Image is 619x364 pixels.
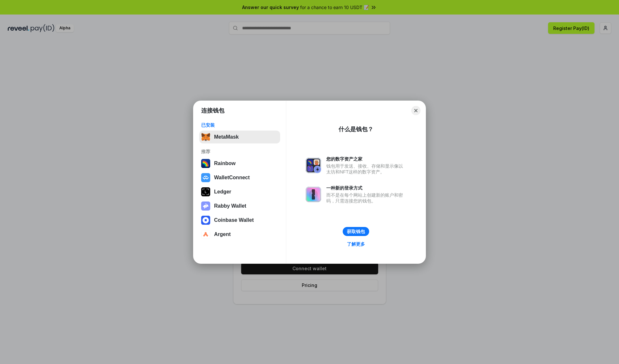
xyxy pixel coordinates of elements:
[214,161,236,166] div: Rainbow
[347,241,365,247] div: 了解更多
[214,134,239,140] div: MetaMask
[201,159,210,168] img: svg+xml,%3Csvg%20width%3D%22120%22%20height%3D%22120%22%20viewBox%3D%220%200%20120%20120%22%20fil...
[343,240,369,248] a: 了解更多
[347,229,365,234] div: 获取钱包
[201,230,210,239] img: svg+xml,%3Csvg%20width%3D%2228%22%20height%3D%2228%22%20viewBox%3D%220%200%2028%2028%22%20fill%3D...
[201,187,210,196] img: svg+xml,%3Csvg%20xmlns%3D%22http%3A%2F%2Fwww.w3.org%2F2000%2Fsvg%22%20width%3D%2228%22%20height%3...
[201,133,210,142] img: svg+xml,%3Csvg%20fill%3D%22none%22%20height%3D%2233%22%20viewBox%3D%220%200%2035%2033%22%20width%...
[326,192,406,204] div: 而不是在每个网站上创建新的账户和密码，只需连接您的钱包。
[339,125,373,133] div: 什么是钱包？
[199,185,280,198] button: Ledger
[199,214,280,227] button: Coinbase Wallet
[306,187,321,202] img: svg+xml,%3Csvg%20xmlns%3D%22http%3A%2F%2Fwww.w3.org%2F2000%2Fsvg%22%20fill%3D%22none%22%20viewBox...
[201,149,278,154] div: 推荐
[326,185,406,191] div: 一种新的登录方式
[214,189,231,195] div: Ledger
[199,200,280,212] button: Rabby Wallet
[199,131,280,143] button: MetaMask
[343,227,369,236] button: 获取钱包
[214,217,254,223] div: Coinbase Wallet
[201,173,210,182] img: svg+xml,%3Csvg%20width%3D%2228%22%20height%3D%2228%22%20viewBox%3D%220%200%2028%2028%22%20fill%3D...
[199,228,280,241] button: Argent
[306,158,321,173] img: svg+xml,%3Csvg%20xmlns%3D%22http%3A%2F%2Fwww.w3.org%2F2000%2Fsvg%22%20fill%3D%22none%22%20viewBox...
[214,203,246,209] div: Rabby Wallet
[214,231,231,237] div: Argent
[201,202,210,211] img: svg+xml,%3Csvg%20xmlns%3D%22http%3A%2F%2Fwww.w3.org%2F2000%2Fsvg%22%20fill%3D%22none%22%20viewBox...
[201,107,224,114] h1: 连接钱包
[326,156,406,162] div: 您的数字资产之家
[199,157,280,170] button: Rainbow
[199,171,280,184] button: WalletConnect
[201,122,278,128] div: 已安装
[326,163,406,175] div: 钱包用于发送、接收、存储和显示像以太坊和NFT这样的数字资产。
[411,106,420,115] button: Close
[201,216,210,225] img: svg+xml,%3Csvg%20width%3D%2228%22%20height%3D%2228%22%20viewBox%3D%220%200%2028%2028%22%20fill%3D...
[214,175,250,181] div: WalletConnect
